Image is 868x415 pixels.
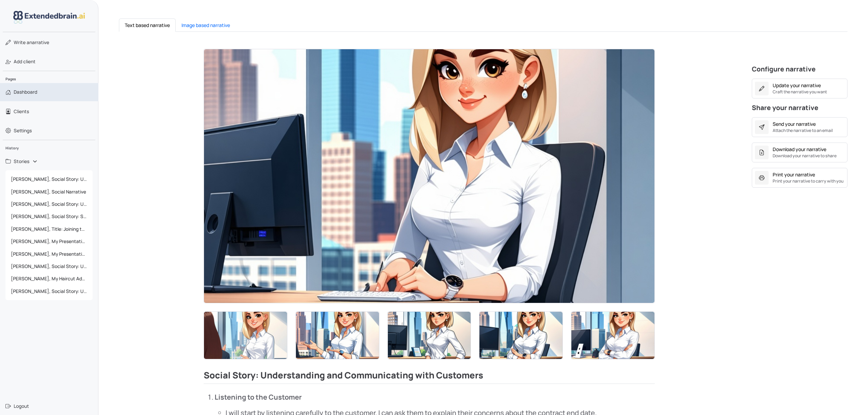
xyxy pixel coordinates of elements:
span: [PERSON_NAME], Title: Joining the Block Builders [8,223,90,235]
div: Update your narrative [773,82,821,89]
span: Clients [14,108,29,115]
small: Print your narrative to carry with you [773,178,843,184]
span: Stories [14,158,29,165]
span: [PERSON_NAME], My Haircut Adventure at [PERSON_NAME] [8,272,90,285]
a: [PERSON_NAME], My Haircut Adventure at [PERSON_NAME] [5,272,93,285]
img: Thumbnail [296,312,379,359]
span: [PERSON_NAME], My Presentation at the Sharkeys National Convention [8,248,90,260]
a: [PERSON_NAME], Social Story: Understanding How MS Teams Integration Can Help Me [5,285,93,297]
span: Settings [14,127,32,134]
span: [PERSON_NAME], Social Story: Understanding and Solving Service Disruptions [8,260,90,272]
button: Send your narrativeAttach the narrative to an email [752,117,847,137]
img: Thumbnail [479,312,562,359]
div: Print your narrative [773,171,815,178]
button: Update your narrativeCraft the narrative you want [752,79,847,98]
span: [PERSON_NAME], Social Story: Understanding and Communicating with Customers [8,173,90,185]
a: [PERSON_NAME], Title: Joining the Block Builders [5,223,93,235]
a: [PERSON_NAME], Social Story: Understanding and Solving Service Disruptions [5,198,93,210]
button: Image based narrative [176,18,236,32]
span: [PERSON_NAME], Social Story: Staying Calm and Assured in New Situations [8,210,90,223]
span: [PERSON_NAME], My Presentation at the Sharkeys National Convention [8,235,90,247]
span: Dashboard [14,89,37,95]
a: [PERSON_NAME], Social Story: Understanding and Solving Service Disruptions [5,260,93,272]
small: Attach the narrative to an email [773,128,833,134]
img: Thumbnail [388,312,471,359]
span: [PERSON_NAME], Social Narrative [8,186,90,198]
img: Thumbnail [571,312,654,359]
span: [PERSON_NAME], Social Story: Understanding and Solving Service Disruptions [8,198,90,210]
span: narrative [14,39,49,46]
a: [PERSON_NAME], Social Story: Understanding and Communicating with Customers [5,173,93,185]
div: Download your narrative [773,146,826,153]
img: Thumbnail [204,312,287,359]
span: Logout [14,403,29,410]
a: [PERSON_NAME], My Presentation at the Sharkeys National Convention [5,248,93,260]
img: logo [13,11,85,24]
h4: Configure narrative [752,65,847,76]
a: [PERSON_NAME], My Presentation at the Sharkeys National Convention [5,235,93,247]
strong: Listening to the Customer [215,392,302,402]
h4: Share your narrative [752,104,847,115]
span: Add client [14,58,36,65]
img: Thumbnail [204,49,654,303]
small: Download your narrative to share [773,153,837,159]
button: Print your narrativePrint your narrative to carry with you [752,168,847,188]
span: Write a [14,39,29,45]
div: Send your narrative [773,120,816,128]
button: Download your narrativeDownload your narrative to share [752,143,847,162]
span: [PERSON_NAME], Social Story: Understanding How MS Teams Integration Can Help Me [8,285,90,297]
small: Craft the narrative you want [773,89,827,95]
a: [PERSON_NAME], Social Story: Staying Calm and Assured in New Situations [5,210,93,223]
a: [PERSON_NAME], Social Narrative [5,186,93,198]
button: Text based narrative [119,18,176,32]
h2: Social Story: Understanding and Communicating with Customers [204,370,655,384]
